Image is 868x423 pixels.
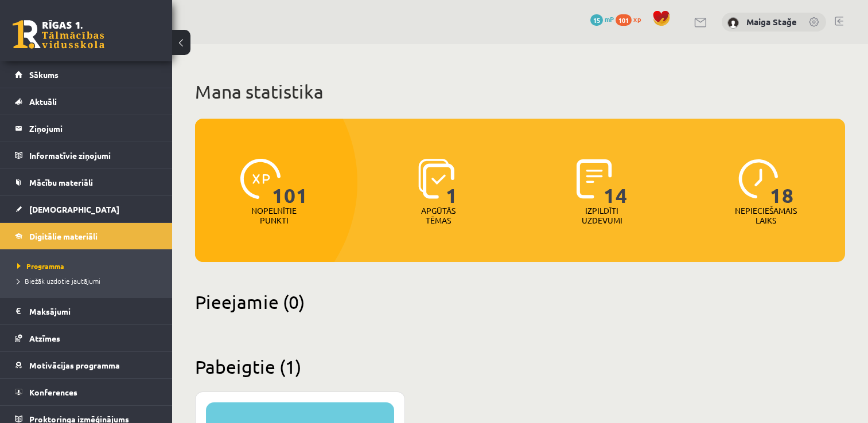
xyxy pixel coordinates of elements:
span: [DEMOGRAPHIC_DATA] [29,204,119,214]
a: Rīgas 1. Tālmācības vidusskola [13,20,104,49]
img: icon-clock-7be60019b62300814b6bd22b8e044499b485619524d84068768e800edab66f18.svg [738,159,779,199]
a: 101 xp [616,14,647,23]
a: [DEMOGRAPHIC_DATA] [15,196,158,222]
a: Motivācijas programma [15,352,158,378]
span: 14 [604,159,628,206]
span: Mācību materiāli [29,177,93,187]
a: Aktuāli [15,88,158,115]
p: Izpildīti uzdevumi [579,206,624,225]
a: Sākums [15,61,158,88]
span: 15 [590,14,603,26]
a: Mācību materiāli [15,169,158,195]
img: Maiga Stağe [727,17,739,29]
span: Programma [17,261,64,271]
a: Biežāk uzdotie jautājumi [17,276,161,286]
a: Ziņojumi [15,115,158,142]
img: icon-completed-tasks-ad58ae20a441b2904462921112bc710f1caf180af7a3daa7317a5a94f2d26646.svg [577,159,612,199]
span: Biežāk uzdotie jautājumi [17,276,100,285]
a: Informatīvie ziņojumi [15,142,158,169]
a: Konferences [15,379,158,405]
h2: Pabeigtie (1) [195,355,845,378]
p: Nepieciešamais laiks [735,206,797,225]
span: 101 [272,159,308,206]
img: icon-learned-topics-4a711ccc23c960034f471b6e78daf4a3bad4a20eaf4de84257b87e66633f6470.svg [418,159,454,199]
span: 1 [446,159,458,206]
h1: Mana statistika [195,80,845,103]
span: Sākums [29,69,59,80]
span: 101 [616,14,632,26]
legend: Maksājumi [29,298,158,324]
span: 18 [770,159,794,206]
a: 15 mP [590,14,614,23]
span: Atzīmes [29,333,60,343]
a: Digitālie materiāli [15,223,158,249]
p: Apgūtās tēmas [416,206,461,225]
img: icon-xp-0682a9bc20223a9ccc6f5883a126b849a74cddfe5390d2b41b4391c66f2066e7.svg [240,159,281,199]
legend: Informatīvie ziņojumi [29,142,158,169]
span: Digitālie materiāli [29,231,98,241]
a: Programma [17,261,161,271]
legend: Ziņojumi [29,115,158,142]
p: Nopelnītie punkti [251,206,297,225]
span: xp [633,14,641,23]
span: mP [605,14,614,23]
span: Aktuāli [29,96,57,107]
span: Konferences [29,387,77,397]
span: Motivācijas programma [29,360,120,370]
a: Maiga Stağe [746,16,797,28]
a: Maksājumi [15,298,158,324]
a: Atzīmes [15,325,158,351]
h2: Pieejamie (0) [195,291,845,313]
